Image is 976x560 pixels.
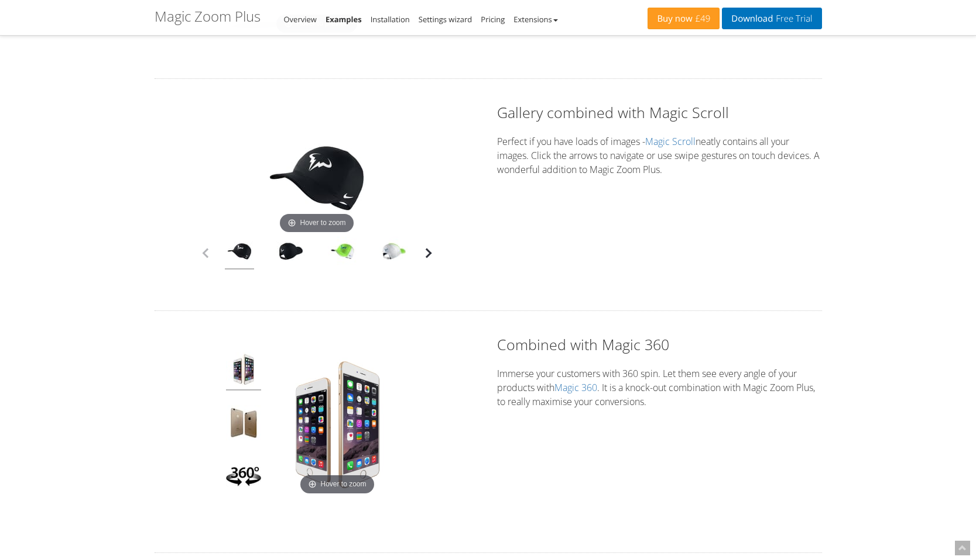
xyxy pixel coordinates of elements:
a: Magic 360 [554,381,597,394]
span: £49 [693,14,711,23]
a: Magic Scroll [645,135,696,148]
h1: Magic Zoom Plus [155,9,261,24]
a: Hover to zoom [258,120,375,237]
p: Immerse your customers with 360 spin. Let them see every angle of your products with . It is a kn... [497,367,822,409]
h2: Combined with Magic 360 [497,334,822,355]
a: Overview [284,14,317,25]
h2: Gallery combined with Magic Scroll [497,102,822,123]
a: DownloadFree Trial [722,8,821,29]
a: Settings wizard [419,14,472,25]
a: Examples [326,14,362,25]
a: Buy now£49 [648,8,720,29]
a: Hover to zoom [264,352,410,498]
a: Installation [371,14,410,25]
a: Pricing [481,14,505,25]
p: Perfect if you have loads of images - neatly contains all your images. Click the arrows to naviga... [497,134,822,177]
a: Extensions [513,14,557,25]
span: Free Trial [773,14,812,23]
